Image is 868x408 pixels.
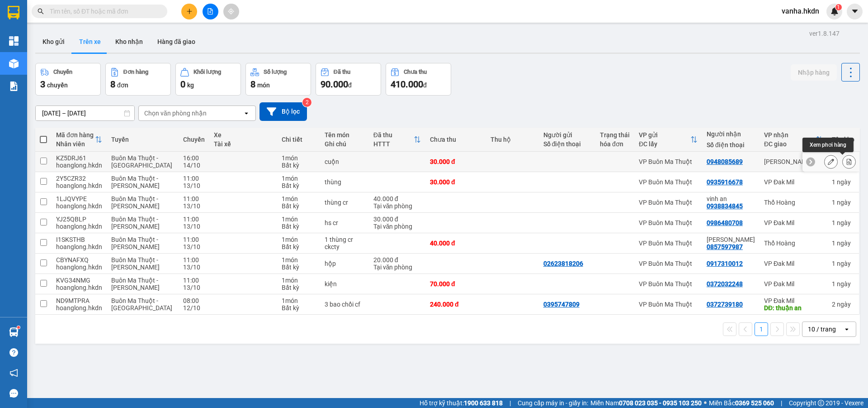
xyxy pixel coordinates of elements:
div: VP Đak Mil [764,219,823,226]
img: logo-vxr [8,6,19,19]
img: dashboard-icon [9,36,19,46]
div: hs cr [325,219,364,226]
div: 14/10 [183,162,205,169]
div: Nhân viên [56,140,95,148]
div: 0917310012 [707,260,743,267]
div: Sửa đơn hàng [824,155,838,168]
div: 30.000 đ [430,178,481,186]
button: Kho gửi [35,31,72,53]
div: cuộn [325,158,364,165]
span: ngày [837,199,851,206]
div: 13/10 [183,202,205,210]
div: ĐC giao [764,140,816,148]
div: 13/10 [183,264,205,271]
span: question-circle [9,348,18,357]
div: CBYNAFXQ [56,256,102,264]
span: Buôn Ma Thuột - [PERSON_NAME] [111,216,160,230]
div: Bất kỳ [282,162,315,169]
div: Đã thu [334,69,350,75]
div: VP Đak Mil [764,178,823,186]
div: 1 thùng cr ckcty [325,236,364,250]
div: 02623818206 [543,260,583,267]
img: solution-icon [9,82,19,91]
div: thùng [325,178,364,186]
span: Buôn Ma Thuột - [PERSON_NAME] [111,277,160,291]
span: Miền Nam [590,398,702,408]
div: Bất kỳ [282,284,315,291]
div: Tại văn phòng [373,223,421,230]
div: Số điện thoại [707,141,755,149]
button: Nhập hàng [791,64,837,81]
div: 0948085689 [707,158,743,165]
span: 8 [110,79,115,90]
div: Tài xế [214,140,273,148]
div: kiện [325,280,364,288]
div: Ghi chú [325,140,364,148]
div: Xe [214,131,273,139]
div: 1 món [282,297,315,304]
button: Trên xe [72,31,108,53]
div: hoanglong.hkdn [56,182,102,189]
div: VP Buôn Ma Thuột [639,178,698,186]
div: hoanglong.hkdn [56,223,102,230]
div: thùng cr [325,199,364,206]
div: 0938834845 [707,202,743,210]
button: Hàng đã giao [150,31,203,53]
span: món [257,82,270,89]
div: 240.000 đ [430,301,481,308]
div: 11:00 [183,216,205,223]
div: 0372739180 [707,301,743,308]
div: 10 / trang [808,325,836,334]
th: Toggle SortBy [369,128,425,152]
div: hoanglong.hkdn [56,243,102,250]
span: caret-down [851,7,859,15]
div: 11:00 [183,277,205,284]
button: Chuyến3chuyến [35,63,101,96]
div: hóa đơn [600,140,630,148]
strong: 0708 023 035 - 0935 103 250 [619,399,702,407]
strong: 0369 525 060 [735,399,774,407]
div: VP gửi [639,131,690,139]
span: Buôn Ma Thuột - [PERSON_NAME] [111,256,160,271]
button: Bộ lọc [259,102,307,121]
div: hoanglong.hkdn [56,304,102,312]
div: YJ25QBLP [56,216,102,223]
div: 16:00 [183,154,205,162]
div: VP Buôn Ma Thuột [639,301,698,308]
img: icon-new-feature [830,7,839,15]
div: 1 món [282,256,315,264]
div: Chi tiết [282,136,315,143]
div: VP nhận [764,131,816,139]
div: 1 món [282,175,315,182]
span: ngày [837,219,851,226]
div: 0372032248 [707,280,743,288]
div: 1 [832,260,854,267]
div: VP Buôn Ma Thuột [639,240,698,247]
div: VP Đak Mil [764,260,823,267]
button: plus [181,4,197,19]
div: 11:00 [183,236,205,243]
div: KVG34NMG [56,277,102,284]
div: Tại văn phòng [373,264,421,271]
div: hoanglong.hkdn [56,284,102,291]
span: Miền Bắc [709,398,774,408]
div: Trạng thái [600,131,630,139]
button: Số lượng8món [245,63,311,96]
button: aim [223,4,239,19]
div: vinh an [707,195,755,202]
div: 11:00 [183,195,205,202]
span: Buôn Ma Thuột - [PERSON_NAME] [111,175,160,189]
div: 0986480708 [707,219,743,226]
span: search [38,8,44,14]
svg: open [843,326,850,333]
span: ngày [837,280,851,288]
div: 40.000 đ [373,195,421,202]
span: notification [9,369,18,377]
div: hộp [325,260,364,267]
div: Người nhận [707,130,755,138]
span: vanha.hkdn [774,5,826,17]
div: Bất kỳ [282,202,315,210]
span: Buôn Ma Thuột - [GEOGRAPHIC_DATA] [111,297,172,312]
input: Select a date range. [36,106,134,120]
div: Bất kỳ [282,243,315,250]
